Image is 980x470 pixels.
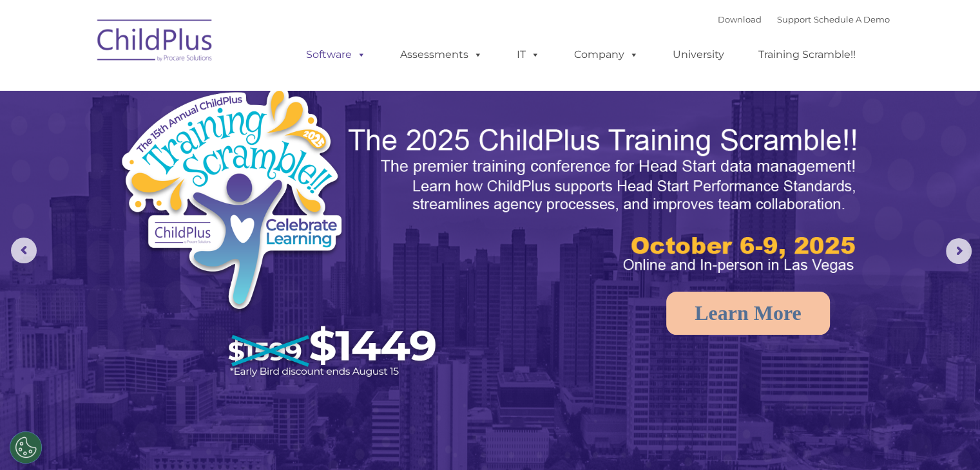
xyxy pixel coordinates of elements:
a: Download [718,14,762,24]
a: Company [561,42,651,68]
a: University [660,42,737,68]
a: Schedule A Demo [814,14,890,24]
a: IT [504,42,553,68]
a: Software [293,42,379,68]
a: Training Scramble!! [745,42,869,68]
a: Learn More [666,292,830,335]
font: | [718,14,890,24]
a: Assessments [387,42,495,68]
span: Last name [179,85,218,95]
img: ChildPlus by Procare Solutions [91,10,220,75]
a: Support [777,14,811,24]
button: Cookies Settings [10,431,42,464]
span: Phone number [179,138,234,147]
